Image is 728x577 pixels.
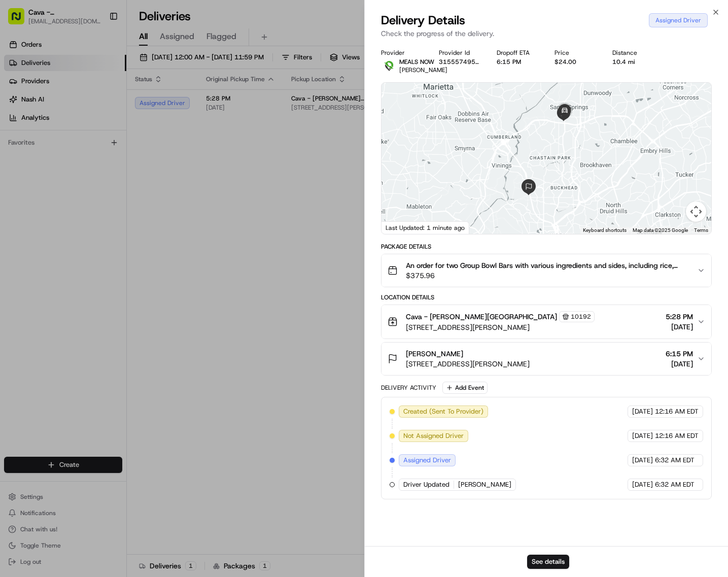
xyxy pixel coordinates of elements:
[406,349,463,359] span: [PERSON_NAME]
[46,97,166,107] div: Start new chat
[403,480,449,489] span: Driver Updated
[632,431,653,440] span: [DATE]
[10,41,185,57] p: Welcome 👋
[384,221,418,234] img: Google
[381,28,712,39] p: Check the progress of the delivery.
[571,313,591,321] span: 10192
[406,322,595,332] span: [STREET_ADDRESS][PERSON_NAME]
[612,58,654,66] div: 10.4 mi
[10,132,68,140] div: Past conversations
[10,228,18,236] div: 📗
[110,157,114,165] span: •
[172,100,185,112] button: Start new chat
[382,305,712,338] button: Cava - [PERSON_NAME][GEOGRAPHIC_DATA]10192[STREET_ADDRESS][PERSON_NAME]5:28 PM[DATE]
[458,480,511,489] span: [PERSON_NAME]
[527,555,569,569] button: See details
[381,58,397,74] img: melas_now_logo.png
[381,49,423,57] div: Provider
[381,243,712,251] div: Package Details
[406,260,689,270] span: An order for two Group Bowl Bars with various ingredients and sides, including rice, greens, dips...
[632,407,653,416] span: [DATE]
[381,293,712,301] div: Location Details
[406,312,557,322] span: Cava - [PERSON_NAME][GEOGRAPHIC_DATA]
[666,322,693,332] span: [DATE]
[96,227,163,237] span: API Documentation
[655,431,699,440] span: 12:16 AM EDT
[384,221,418,234] a: Open this area in Google Maps (opens a new window)
[20,227,78,237] span: Knowledge Base
[439,49,480,57] div: Provider Id
[6,223,82,241] a: 📗Knowledge Base
[86,228,94,236] div: 💻
[142,185,163,193] span: [DATE]
[10,175,26,191] img: Joana Marie Avellanoza
[694,227,708,233] a: Terms (opens in new tab)
[406,359,530,369] span: [STREET_ADDRESS][PERSON_NAME]
[612,49,654,57] div: Distance
[406,270,689,281] span: $375.96
[31,157,108,165] span: Wisdom [PERSON_NAME]
[116,157,144,165] span: 12:49 PM
[583,227,627,234] button: Keyboard shortcuts
[632,456,653,465] span: [DATE]
[381,12,465,28] span: Delivery Details
[632,480,653,489] span: [DATE]
[31,185,134,193] span: [PERSON_NAME] [PERSON_NAME]
[403,407,483,416] span: Created (Sent To Provider)
[554,49,596,57] div: Price
[666,359,693,369] span: [DATE]
[655,407,699,416] span: 12:16 AM EDT
[381,384,436,392] div: Delivery Activity
[399,58,434,66] span: MEALS NOW
[439,58,480,66] button: 3155574954606596
[655,456,695,465] span: 6:32 AM EDT
[157,130,185,142] button: See all
[136,185,140,193] span: •
[442,382,488,394] button: Add Event
[26,65,167,76] input: Clear
[382,343,712,375] button: [PERSON_NAME][STREET_ADDRESS][PERSON_NAME]6:15 PM[DATE]
[10,10,30,30] img: Nash
[46,107,140,115] div: We're available if you need us!
[382,254,712,287] button: An order for two Group Bowl Bars with various ingredients and sides, including rice, greens, dips...
[655,480,695,489] span: 6:32 AM EDT
[20,158,28,166] img: 1736555255976-a54dd68f-1ca7-489b-9aae-adbdc363a1c4
[382,221,469,234] div: Last Updated: 1 minute ago
[101,252,123,259] span: Pylon
[10,148,26,167] img: Wisdom Oko
[403,431,464,440] span: Not Assigned Driver
[403,456,451,465] span: Assigned Driver
[497,49,538,57] div: Dropoff ETA
[82,223,167,241] a: 💻API Documentation
[10,97,28,115] img: 1736555255976-a54dd68f-1ca7-489b-9aae-adbdc363a1c4
[20,185,28,193] img: 1736555255976-a54dd68f-1ca7-489b-9aae-adbdc363a1c4
[72,251,123,259] a: Powered byPylon
[686,201,706,222] button: Map camera controls
[399,66,447,74] span: [PERSON_NAME]
[666,312,693,322] span: 5:28 PM
[497,58,538,66] div: 6:15 PM
[554,58,596,66] div: $24.00
[21,97,40,115] img: 1727276513143-84d647e1-66c0-4f92-a045-3c9f9f5dfd92
[633,227,688,233] span: Map data ©2025 Google
[666,349,693,359] span: 6:15 PM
